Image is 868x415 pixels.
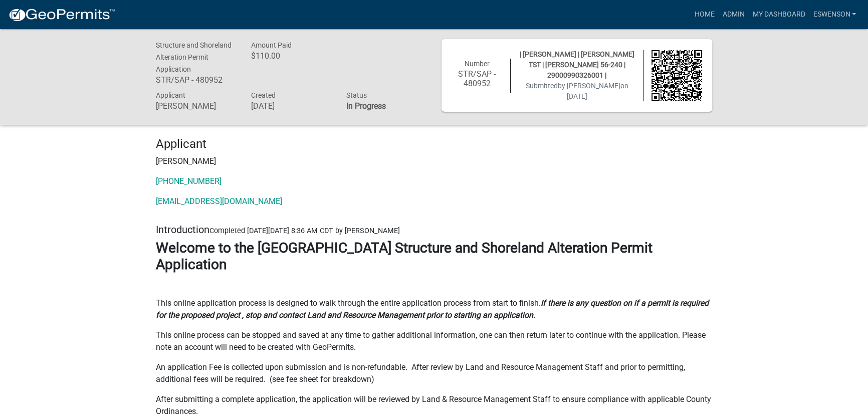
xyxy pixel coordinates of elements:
[718,5,748,24] a: Admin
[346,101,386,111] strong: In Progress
[156,298,709,320] strong: If there is any question on if a permit is required for the proposed project , stop and contact L...
[156,224,712,236] h5: Introduction
[156,41,232,73] span: Structure and Shoreland Alteration Permit Application
[526,82,628,100] span: Submitted on [DATE]
[209,227,400,235] span: Completed [DATE][DATE] 8:36 AM CDT by [PERSON_NAME]
[156,361,712,385] p: An application Fee is collected upon submission and is non-refundable. After review by Land and R...
[251,41,292,49] span: Amount Paid
[558,82,620,90] span: by [PERSON_NAME]
[156,297,712,321] p: This online application process is designed to walk through the entire application process from s...
[652,50,703,101] img: QR code
[156,176,222,186] a: [PHONE_NUMBER]
[452,69,503,88] h6: STR/SAP - 480952
[748,5,809,24] a: My Dashboard
[156,196,282,206] a: [EMAIL_ADDRESS][DOMAIN_NAME]
[346,91,367,99] span: Status
[520,50,634,79] span: | [PERSON_NAME] | [PERSON_NAME] TST | [PERSON_NAME] 56-240 | 29000990326001 |
[156,91,185,99] span: Applicant
[690,5,718,24] a: Home
[251,101,331,111] h6: [DATE]
[156,75,236,85] h6: STR/SAP - 480952
[809,5,860,24] a: eswenson
[465,60,490,68] span: Number
[156,155,712,167] p: [PERSON_NAME]
[156,137,712,151] h4: Applicant
[156,240,653,273] strong: Welcome to the [GEOGRAPHIC_DATA] Structure and Shoreland Alteration Permit Application
[251,51,331,61] h6: $110.00
[156,101,236,111] h6: [PERSON_NAME]
[156,329,712,353] p: This online process can be stopped and saved at any time to gather additional information, one ca...
[251,91,276,99] span: Created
